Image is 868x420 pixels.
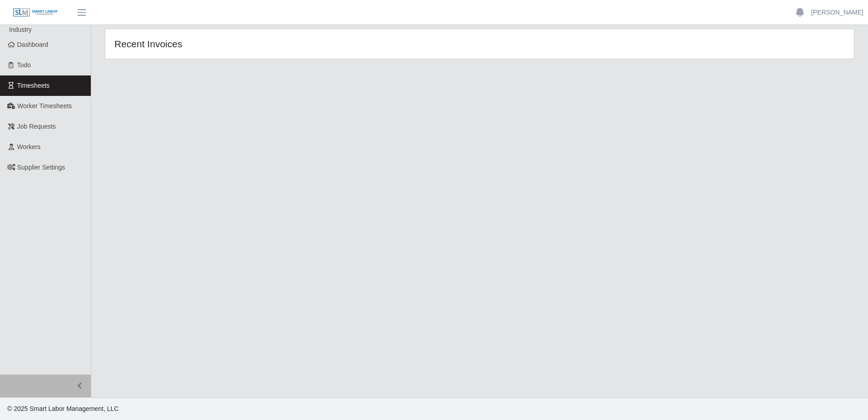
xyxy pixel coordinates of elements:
[9,26,32,33] span: Industry
[17,123,56,130] span: Job Requests
[17,143,41,150] span: Workers
[17,61,31,69] span: Todo
[13,8,58,18] img: SLM Logo
[114,38,411,50] h4: Recent Invoices
[7,405,118,412] span: © 2025 Smart Labor Management, LLC
[17,82,50,89] span: Timesheets
[17,102,72,110] span: Worker Timesheets
[17,41,49,48] span: Dashboard
[811,8,863,17] a: [PERSON_NAME]
[17,164,65,171] span: Supplier Settings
